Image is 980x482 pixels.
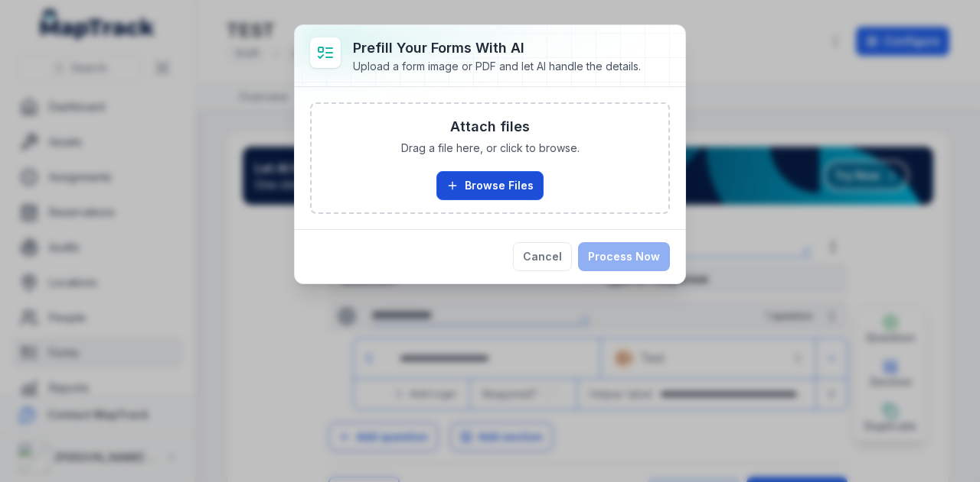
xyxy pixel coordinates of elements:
[513,242,572,271] button: Cancel
[401,141,580,156] span: Drag a file here, or click to browse.
[436,171,544,200] button: Browse Files
[353,59,641,74] div: Upload a form image or PDF and let AI handle the details.
[450,116,530,137] h3: Attach files
[353,37,641,59] h3: Prefill Your Forms with AI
